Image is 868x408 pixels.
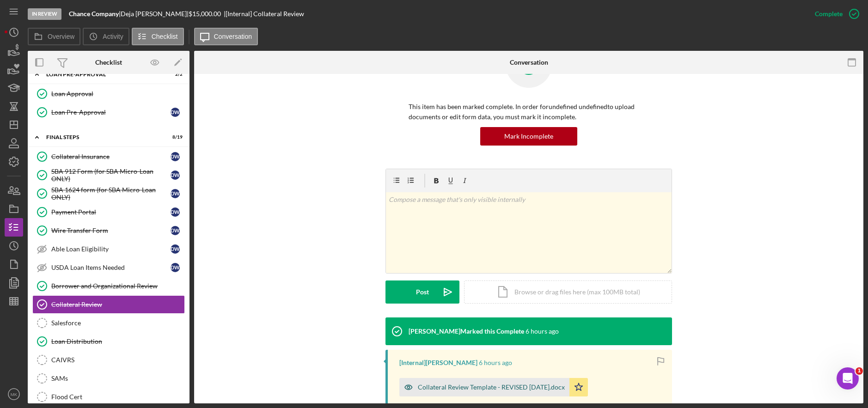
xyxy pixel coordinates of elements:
div: Conversation [510,59,548,66]
a: Collateral InsuranceDW [32,147,185,166]
label: Conversation [214,33,252,40]
time: 2025-08-22 14:20 [526,328,559,335]
div: Flood Cert [51,393,184,401]
a: Collateral Review [32,295,185,314]
div: D W [171,171,180,180]
div: SAMs [51,375,184,382]
div: $15,000.00 [189,10,224,18]
button: Conversation [194,28,258,45]
div: Wire Transfer Form [51,227,171,234]
label: Overview [48,33,74,40]
a: Loan Approval [32,85,185,103]
button: MK [5,385,23,403]
a: Wire Transfer FormDW [32,221,185,240]
text: MK [11,392,18,397]
div: Borrower and Organizational Review [51,282,184,290]
div: D W [171,244,180,254]
div: Mark Incomplete [504,127,553,146]
button: Checklist [132,28,184,45]
time: 2025-08-22 14:20 [479,359,512,366]
div: FINAL STEPS [46,134,159,140]
button: Post [385,280,459,304]
div: SBA 1624 form (for SBA Micro-Loan ONLY) [51,186,171,201]
div: D W [171,189,180,198]
a: USDA Loan Items NeededDW [32,258,185,277]
div: 2 / 2 [166,72,183,77]
a: SBA 912 Form (for SBA Micro-Loan ONLY)DW [32,166,185,184]
a: Loan Pre-ApprovalDW [32,103,185,122]
div: Able Loan Eligibility [51,245,171,253]
div: USDA Loan Items Needed [51,264,171,271]
a: Borrower and Organizational Review [32,277,185,295]
a: Flood Cert [32,388,185,406]
div: In Review [28,8,61,20]
div: Loan Approval [51,90,184,97]
a: CAIVRS [32,351,185,369]
label: Activity [103,33,123,40]
div: Collateral Review [51,301,184,308]
div: LOAN PRE-APPROVAL [46,72,159,77]
a: SAMs [32,369,185,388]
div: Payment Portal [51,208,171,216]
a: Loan Distribution [32,332,185,351]
p: This item has been marked complete. In order for undefined undefined to upload documents or edit ... [409,102,649,122]
div: Deja [PERSON_NAME] | [121,10,189,18]
a: Salesforce [32,314,185,332]
iframe: Intercom live chat [837,367,859,390]
div: Loan Pre-Approval [51,109,171,116]
div: 8 / 19 [166,134,183,140]
div: Checklist [95,59,122,66]
button: Overview [28,28,80,45]
a: Payment PortalDW [32,203,185,221]
div: | [69,10,121,18]
div: Salesforce [51,319,184,327]
div: [Internal] [PERSON_NAME] [399,359,477,366]
div: D W [171,152,180,161]
div: Complete [815,5,843,23]
button: Mark Incomplete [480,127,577,146]
div: D W [171,108,180,117]
button: Complete [806,5,863,23]
div: | [Internal] Collateral Review [224,10,304,18]
div: D W [171,226,180,235]
a: Able Loan EligibilityDW [32,240,185,258]
div: D W [171,263,180,272]
div: Post [416,280,429,304]
div: Collateral Insurance [51,153,171,160]
div: [PERSON_NAME] Marked this Complete [409,328,524,335]
button: Activity [83,28,129,45]
span: 1 [856,367,863,375]
a: SBA 1624 form (for SBA Micro-Loan ONLY)DW [32,184,185,203]
button: Collateral Review Template - REVISED [DATE].docx [399,378,588,396]
div: CAIVRS [51,356,184,364]
div: Collateral Review Template - REVISED [DATE].docx [418,384,565,391]
label: Checklist [152,33,178,40]
div: SBA 912 Form (for SBA Micro-Loan ONLY) [51,168,171,183]
b: Chance Company [69,10,119,18]
div: D W [171,207,180,217]
div: Loan Distribution [51,338,184,345]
